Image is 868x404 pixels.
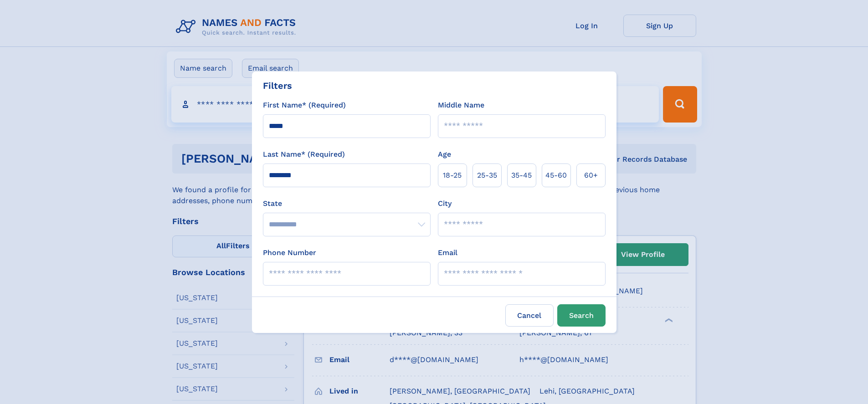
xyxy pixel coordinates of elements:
[263,100,346,111] label: First Name* (Required)
[545,170,567,181] span: 45‑60
[511,170,532,181] span: 35‑45
[263,79,292,92] div: Filters
[438,247,457,258] label: Email
[438,149,451,160] label: Age
[438,100,484,111] label: Middle Name
[263,247,316,258] label: Phone Number
[505,304,554,327] label: Cancel
[443,170,462,181] span: 18‑25
[584,170,598,181] span: 60+
[263,149,345,160] label: Last Name* (Required)
[557,304,606,327] button: Search
[477,170,497,181] span: 25‑35
[263,198,431,209] label: State
[438,198,452,209] label: City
